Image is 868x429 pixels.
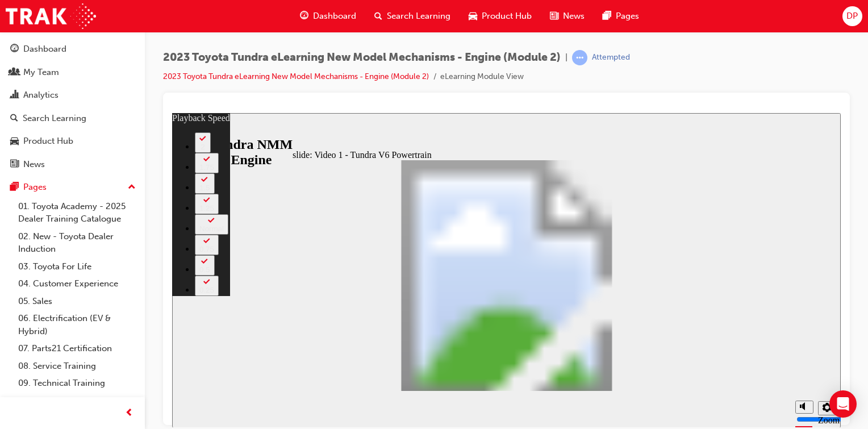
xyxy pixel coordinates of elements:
span: prev-icon [125,406,133,420]
span: learningRecordVerb_ATTEMPT-icon [572,50,587,65]
a: 2023 Toyota Tundra eLearning New Model Mechanisms - Engine (Module 2) [163,72,429,81]
div: Dashboard [23,43,66,56]
span: search-icon [374,9,382,23]
input: volume [624,302,698,311]
div: Search Learning [23,112,86,125]
button: Pages [5,177,140,198]
a: My Team [5,62,140,83]
a: 09. Technical Training [14,374,140,392]
span: people-icon [10,68,19,78]
a: news-iconNews [541,5,594,28]
a: guage-iconDashboard [291,5,365,28]
span: guage-icon [10,44,19,55]
a: 05. Sales [14,293,140,310]
a: Search Learning [5,108,140,129]
a: 10. TUNE Rev-Up Training [14,392,140,410]
a: 08. Service Training [14,357,140,375]
a: 02. New - Toyota Dealer Induction [14,228,140,258]
button: 2 [23,19,39,40]
a: Dashboard [5,39,140,60]
a: Analytics [5,85,140,106]
button: volume [623,288,641,301]
a: 04. Customer Experience [14,275,140,293]
button: settings [646,288,664,302]
span: News [563,10,585,23]
div: My Team [23,66,59,79]
span: DP [846,10,858,23]
a: News [5,154,140,175]
div: Pages [23,181,47,194]
a: car-iconProduct Hub [460,5,541,28]
span: search-icon [10,114,18,124]
span: news-icon [10,160,19,170]
li: eLearning Module View [440,70,524,84]
a: pages-iconPages [594,5,648,28]
span: news-icon [550,9,558,23]
label: Zoom to fit [646,302,667,332]
div: Analytics [23,89,59,102]
span: Search Learning [387,10,450,23]
div: Product Hub [23,135,73,148]
span: chart-icon [10,90,19,101]
div: Attempted [592,52,630,63]
div: misc controls [617,278,663,315]
a: Product Hub [5,131,140,152]
div: Open Intercom Messenger [829,390,857,418]
a: 01. Toyota Academy - 2025 Dealer Training Catalogue [14,198,140,228]
button: DP [842,6,862,26]
div: 2 [27,30,34,38]
a: 06. Electrification (EV & Hybrid) [14,310,140,340]
span: Product Hub [482,10,532,23]
a: 07. Parts21 Certification [14,340,140,357]
span: car-icon [469,9,477,23]
a: search-iconSearch Learning [365,5,460,28]
img: Trak [6,3,96,29]
span: Pages [616,10,639,23]
span: car-icon [10,136,19,147]
a: 03. Toyota For Life [14,258,140,276]
button: DashboardMy TeamAnalyticsSearch LearningProduct HubNews [5,36,140,177]
span: pages-icon [603,9,611,23]
span: Dashboard [313,10,356,23]
span: 2023 Toyota Tundra eLearning New Model Mechanisms - Engine (Module 2) [163,51,561,64]
span: guage-icon [300,9,308,23]
div: News [23,158,45,171]
span: up-icon [128,180,136,195]
span: | [565,51,567,64]
span: pages-icon [10,182,19,193]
